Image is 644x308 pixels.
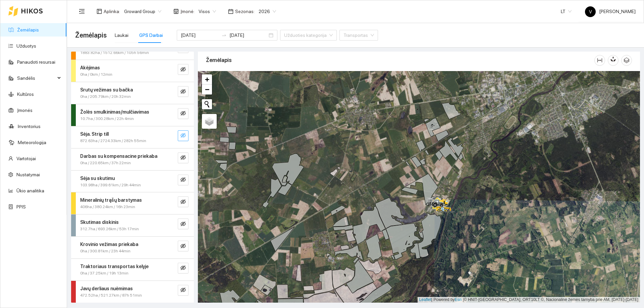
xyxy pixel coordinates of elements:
div: Sėja su skutimu103.98ha / 399.61km / 29h 44mineye-invisible [71,171,194,192]
button: Initiate a new search [202,99,212,109]
button: eye-invisible [178,130,189,141]
div: Traktoriaus transportas kelyje0ha / 37.25km / 19h 13mineye-invisible [71,259,194,281]
span: 0ha / 0km / 12min [80,71,112,78]
a: Nustatymai [16,172,40,177]
span: LT [561,6,572,16]
div: Skutimas diskinis312.7ha / 693.26km / 53h 17mineye-invisible [71,214,194,236]
button: eye-invisible [178,241,189,251]
span: 472.52ha / 521.27km / 87h 51min [80,292,142,299]
span: Aplinka : [104,8,120,15]
span: eye-invisible [180,67,186,73]
a: Žemėlapis [17,27,39,33]
div: GPS Darbai [139,32,163,39]
a: Kultūros [17,91,34,97]
span: eye-invisible [180,155,186,161]
span: Visos [199,6,216,16]
span: eye-invisible [180,243,186,250]
a: Vartotojai [16,156,36,161]
span: Įmonė : [180,8,195,15]
span: 103.98ha / 399.61km / 29h 44min [80,182,141,188]
div: Javų derliaus nuėmimas472.52ha / 521.27km / 87h 51mineye-invisible [71,281,194,303]
span: shop [173,9,179,14]
input: Pradžios data [181,32,219,39]
span: eye-invisible [180,177,186,183]
span: 0ha / 300.81km / 23h 44min [80,248,130,254]
a: Layers [202,114,217,129]
span: 2026 [259,6,276,16]
span: V [589,6,592,17]
span: 0ha / 220.65km / 37h 22min [80,160,131,166]
span: eye-invisible [180,287,186,294]
span: layout [97,9,102,14]
a: Ūkio analitika [16,188,44,193]
button: menu-fold [75,5,89,18]
span: 0ha / 37.25km / 19h 13min [80,270,128,276]
button: column-width [594,55,605,66]
span: Sezonas : [235,8,255,15]
span: eye-invisible [180,89,186,95]
strong: Sėja. Strip till [80,131,109,137]
input: Pabaigos data [229,32,267,39]
div: Sėja. Strip till872.63ha / 2724.33km / 282h 55mineye-invisible [71,126,194,148]
button: eye-invisible [178,196,189,207]
div: | Powered by © HNIT-[GEOGRAPHIC_DATA]; ORT10LT ©, Nacionalinė žemės tarnyba prie AM, [DATE]-[DATE] [418,297,640,303]
span: to [221,33,227,38]
span: 0ha / 205.79km / 20h 32min [80,94,131,100]
a: Esri [455,297,462,302]
span: swap-right [221,33,227,38]
span: menu-fold [79,8,85,14]
span: [PERSON_NAME] [585,9,636,14]
a: Įmonės [17,108,33,113]
strong: Žolės smulkinimas/mulčiavimas [80,109,149,115]
strong: Traktoriaus transportas kelyje [80,264,149,269]
div: Srutų vežimas su bačka0ha / 205.79km / 20h 32mineye-invisible [71,82,194,104]
button: eye-invisible [178,219,189,229]
span: Groward Group [124,6,161,16]
button: eye-invisible [178,285,189,296]
a: Zoom out [202,84,212,95]
div: Laukai [115,32,128,39]
span: 10.7ha / 300.28km / 22h 4min [80,116,134,122]
span: eye-invisible [180,221,186,228]
span: + [205,75,209,83]
span: eye-invisible [180,133,186,139]
span: eye-invisible [180,111,186,117]
button: eye-invisible [178,108,189,119]
a: Užduotys [16,43,36,49]
a: Leaflet [419,297,431,302]
strong: Srutų vežimas su bačka [80,87,133,93]
span: calendar [228,9,233,14]
strong: Sėja su skutimu [80,176,115,181]
span: − [205,85,209,94]
span: 312.7ha / 693.26km / 53h 17min [80,226,139,232]
strong: Darbas su kompensacine priekaba [80,153,157,159]
a: Inventorius [18,124,41,129]
strong: Mineralinių trąšų barstymas [80,197,142,203]
span: Sandėlis [17,71,55,85]
span: 872.63ha / 2724.33km / 282h 55min [80,138,146,144]
button: eye-invisible [178,152,189,163]
span: 406ha / 380.24km / 16h 23min [80,204,135,210]
div: Krovinio vežimas priekaba0ha / 300.81km / 23h 44mineye-invisible [71,237,194,258]
span: | [463,297,464,302]
div: Darbas su kompensacine priekaba0ha / 220.65km / 37h 22mineye-invisible [71,148,194,170]
div: Akėjimas0ha / 0km / 12mineye-invisible [71,60,194,82]
strong: Krovinio vežimas priekaba [80,242,138,247]
button: eye-invisible [178,263,189,273]
strong: Javų derliaus nuėmimas [80,286,133,291]
div: Žolės smulkinimas/mulčiavimas10.7ha / 300.28km / 22h 4mineye-invisible [71,104,194,126]
span: 1883.82ha / 1512.66km / 105h 56min [80,50,149,56]
a: Zoom in [202,74,212,84]
div: Mineralinių trąšų barstymas406ha / 380.24km / 16h 23mineye-invisible [71,192,194,214]
button: eye-invisible [178,175,189,185]
a: PPIS [16,204,26,209]
strong: Skutimas diskinis [80,220,119,225]
strong: Akėjimas [80,65,100,70]
span: column-width [595,58,605,63]
button: eye-invisible [178,86,189,97]
button: eye-invisible [178,64,189,75]
a: Meteorologija [18,140,46,145]
a: Panaudoti resursai [17,59,55,65]
span: Žemėlapis [75,30,107,41]
span: eye-invisible [180,199,186,205]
